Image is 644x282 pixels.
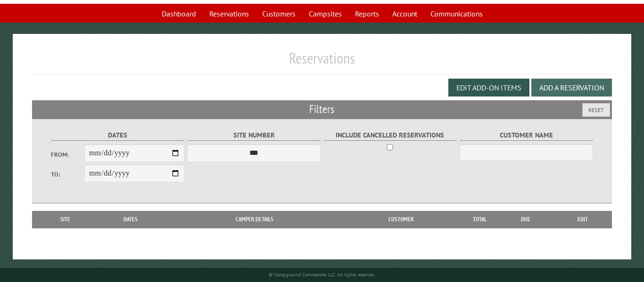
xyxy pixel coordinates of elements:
button: Reset [582,103,610,117]
th: Dates [93,211,168,228]
th: Customer [341,211,461,228]
label: Customer Name [460,130,593,141]
th: Camper Details [168,211,341,228]
h2: Filters [32,100,611,118]
a: Communications [425,5,488,23]
th: Edit [553,211,611,228]
a: Reservations [204,5,255,23]
label: From: [51,150,84,159]
a: Campsites [303,5,347,23]
small: © Campground Commander LLC. All rights reserved. [269,272,375,278]
th: Site [37,211,93,228]
a: Account [387,5,423,23]
label: Site Number [187,130,321,141]
a: Reports [349,5,385,23]
a: Customers [256,5,301,23]
h1: Reservations [32,49,611,75]
a: Dashboard [156,5,202,23]
label: Include Cancelled Reservations [323,130,457,141]
label: Dates [51,130,184,141]
button: Add a Reservation [531,79,612,97]
label: To: [51,170,84,179]
th: Due [499,211,553,228]
button: Edit Add-on Items [448,79,529,97]
th: Total [461,211,499,228]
